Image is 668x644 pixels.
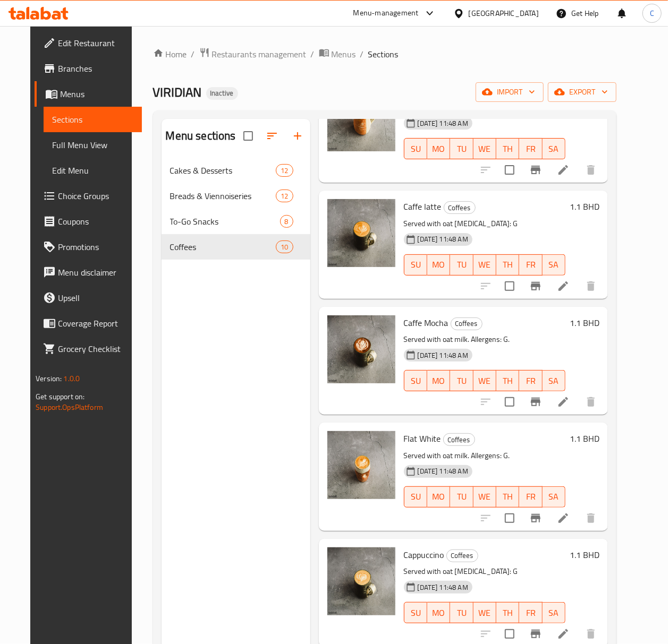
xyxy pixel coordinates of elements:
[58,215,133,228] span: Coupons
[523,257,538,272] span: FR
[450,370,473,391] button: TU
[36,400,103,414] a: Support.OpsPlatform
[570,431,599,446] h6: 1.1 BHD
[547,605,561,621] span: SA
[443,433,475,446] div: Coffees
[327,547,395,615] img: Cappuccino
[427,254,450,276] button: MO
[259,123,285,149] span: Sort sections
[427,138,450,159] button: MO
[404,449,565,462] p: Served with oat milk. Allergens: G.
[650,7,654,19] span: C
[454,141,469,157] span: TU
[454,489,469,504] span: TU
[473,602,496,623] button: WE
[413,582,472,593] span: [DATE] 11:48 AM
[570,547,599,562] h6: 1.1 BHD
[473,486,496,508] button: WE
[404,199,442,214] span: Caffe latte
[519,254,542,276] button: FR
[451,317,482,330] span: Coffees
[170,215,280,228] span: To-Go Snacks
[484,85,535,99] span: import
[523,505,548,531] button: Branch-specific-item
[36,390,84,403] span: Get support on:
[496,602,519,623] button: TH
[58,342,133,355] span: Grocery Checklist
[496,138,519,159] button: TH
[478,373,492,389] span: WE
[35,209,142,234] a: Coupons
[543,254,565,276] button: SA
[58,37,133,49] span: Edit Restaurant
[58,62,133,75] span: Branches
[432,373,446,389] span: MO
[404,217,565,230] p: Served with oat [MEDICAL_DATA]: G
[44,132,142,158] a: Full Menu View
[523,141,538,157] span: FR
[501,373,515,389] span: TH
[276,166,292,176] span: 12
[368,48,399,61] span: Sections
[44,107,142,132] a: Sections
[450,602,473,623] button: TU
[523,273,548,299] button: Branch-specific-item
[501,489,515,504] span: TH
[170,164,276,177] span: Cakes & Desserts
[556,85,608,99] span: export
[450,138,473,159] button: TU
[206,87,238,100] div: Inactive
[454,257,469,272] span: TU
[478,257,492,272] span: WE
[519,486,542,508] button: FR
[519,138,542,159] button: FR
[162,234,310,260] div: Coffees10
[523,605,538,621] span: FR
[404,333,565,346] p: Served with oat milk. Allergens: G.
[404,486,427,508] button: SU
[63,372,80,385] span: 1.0.0
[454,605,469,621] span: TU
[409,605,423,621] span: SU
[153,48,187,61] a: Home
[547,489,561,504] span: SA
[58,291,133,304] span: Upsell
[496,254,519,276] button: TH
[170,190,276,202] span: Breads & Viennoiseries
[153,80,202,104] span: VIRIDIAN
[35,260,142,285] a: Menu disclaimer
[478,141,492,157] span: WE
[35,336,142,362] a: Grocery Checklist
[285,123,310,149] button: Add section
[523,157,548,183] button: Branch-specific-item
[35,30,142,56] a: Edit Restaurant
[432,605,446,621] span: MO
[35,311,142,336] a: Coverage Report
[212,48,307,61] span: Restaurants management
[404,254,427,276] button: SU
[547,373,561,389] span: SA
[578,389,604,415] button: delete
[409,489,423,504] span: SU
[473,138,496,159] button: WE
[404,370,427,391] button: SU
[547,141,561,157] span: SA
[60,88,133,100] span: Menus
[450,486,473,508] button: TU
[557,512,570,525] a: Edit menu item
[444,202,475,214] span: Coffees
[543,602,565,623] button: SA
[451,317,483,330] div: Coffees
[446,549,478,562] div: Coffees
[360,48,364,61] li: /
[447,549,478,562] span: Coffees
[404,547,444,563] span: Cappuccino
[570,315,599,330] h6: 1.1 BHD
[444,434,475,446] span: Coffees
[548,82,616,102] button: export
[578,505,604,531] button: delete
[498,391,521,413] span: Select to update
[498,507,521,529] span: Select to update
[327,431,395,499] img: Flat White
[547,257,561,272] span: SA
